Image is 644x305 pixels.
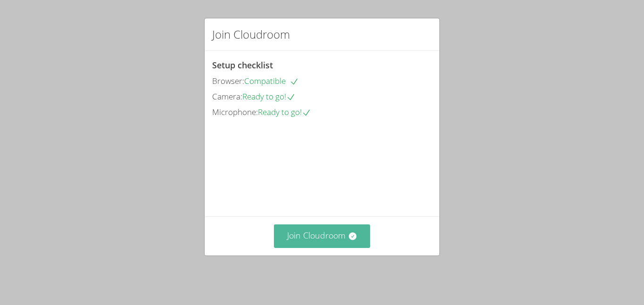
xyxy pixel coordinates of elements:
span: Ready to go! [258,107,311,117]
span: Microphone: [212,107,258,117]
span: Setup checklist [212,59,273,71]
h2: Join Cloudroom [212,26,290,43]
span: Browser: [212,75,244,86]
button: Join Cloudroom [274,224,371,247]
span: Camera: [212,91,242,102]
span: Compatible [244,75,299,86]
span: Ready to go! [242,91,296,102]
